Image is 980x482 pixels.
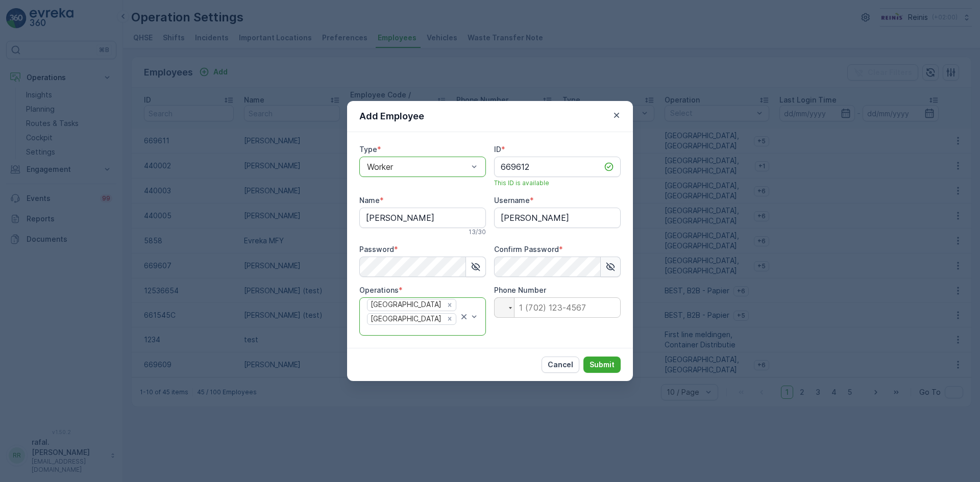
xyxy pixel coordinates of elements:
[359,245,394,253] label: Password
[469,228,486,236] p: 13 / 30
[359,145,377,154] label: Type
[367,299,443,310] div: [GEOGRAPHIC_DATA]
[444,314,455,323] div: Remove Prullenbakken
[548,360,573,370] p: Cancel
[494,286,546,294] label: Phone Number
[444,300,455,310] div: Remove Huis aan Huis
[359,286,399,294] label: Operations
[494,145,501,154] label: ID
[359,109,424,123] p: Add Employee
[494,179,549,187] span: This ID is available
[494,196,530,205] label: Username
[367,314,443,324] div: [GEOGRAPHIC_DATA]
[494,297,621,318] input: 1 (702) 123-4567
[494,245,559,253] label: Confirm Password
[359,196,380,205] label: Name
[590,360,615,370] p: Submit
[583,357,621,373] button: Submit
[542,357,579,373] button: Cancel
